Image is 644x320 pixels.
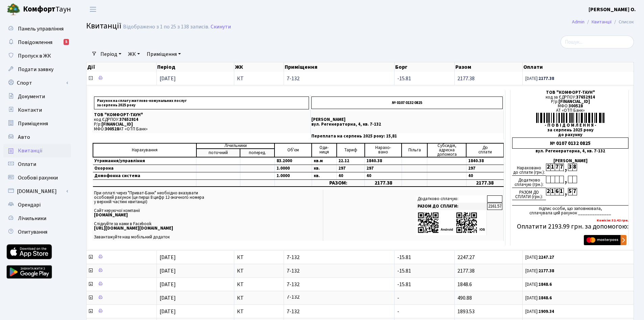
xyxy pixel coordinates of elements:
span: - [397,308,399,315]
img: logo.png [7,3,20,16]
td: кв. [312,172,336,179]
td: При оплаті через "Приват-Банк" необхідно вказувати особовий рахунок (це перші 8 цифр 12-значного ... [93,190,323,241]
div: , [564,164,568,171]
span: Квитанції [86,20,121,32]
td: поточний [196,149,240,157]
th: Оплати [523,62,634,72]
div: 5 [64,39,69,45]
div: Додатково сплачую (грн.): [512,176,546,188]
div: МФО: [512,104,628,108]
div: 8 [572,164,577,171]
a: Приміщення [144,48,184,60]
div: 2 [546,188,550,195]
span: КТ [237,295,281,301]
p: код ЄДРПОУ: [94,118,309,122]
div: підпис особи, що заповнювала, сплачувала цей рахунок ______________ [512,205,628,215]
div: , [564,188,568,196]
div: 3 [568,164,572,171]
span: Квитанції [18,147,43,154]
b: Комісія: 32.42 грн. [597,218,628,223]
a: Подати заявку [3,63,71,76]
a: [DOMAIN_NAME] [3,185,71,198]
p: Р/р: [94,122,309,127]
span: [DATE] [160,267,176,275]
b: [PERSON_NAME] О. [589,6,636,13]
a: Документи [3,90,71,103]
li: Список [612,18,634,26]
td: 2177.38 [365,179,402,187]
a: Квитанції [3,144,71,157]
a: ЖК [125,48,143,60]
div: 1 [550,188,555,195]
span: [DATE] [160,254,176,261]
div: 6 [555,188,559,195]
span: 490.88 [457,294,472,302]
div: 2 [546,164,550,171]
td: Нарахо- вано [365,143,402,157]
button: Переключити навігацію [85,4,101,15]
p: Переплата на серпень 2025 року: 15,81 [311,134,503,138]
td: До cплати [466,143,503,157]
b: [DOMAIN_NAME] [94,212,128,218]
a: Опитування [3,225,71,239]
span: Лічильники [18,215,46,222]
div: 7 [572,188,577,195]
div: - П О В І Д О М Л Е Н Н Я - [512,123,628,128]
b: 1848.6 [539,281,552,287]
td: 40 [365,172,402,179]
td: 1.0000 [275,172,312,179]
span: 37652914 [119,116,138,123]
td: 83.2000 [275,157,312,165]
span: Оплати [18,161,36,168]
b: 1909.34 [539,308,554,315]
td: 2177.38 [466,179,503,187]
small: [DATE]: [525,308,554,315]
td: Субсидія, адресна допомога [427,143,467,157]
td: 1.0000 [275,165,312,172]
span: 7-132 [287,76,391,81]
div: , [564,176,568,184]
span: -15.81 [397,254,411,261]
td: 40 [466,172,503,179]
span: 2177.38 [457,267,475,275]
div: ТОВ "КОМФОРТ-ТАУН" [512,90,628,95]
div: 1 [550,164,555,171]
td: Оди- ниця [312,143,336,157]
span: КТ [237,309,281,314]
h5: Оплатити 2193.99 грн. за допомогою: [512,222,628,231]
div: РАЗОМ ДО СПЛАТИ (грн.): [512,188,546,200]
div: 7 [559,164,564,171]
div: Відображено з 1 по 25 з 138 записів. [123,24,209,30]
th: ЖК [234,62,284,72]
span: 7-132 [287,268,391,274]
a: Повідомлення5 [3,36,71,49]
td: кв.м [312,157,336,165]
span: [FINANCIAL_ID] [101,121,133,127]
td: Додатково сплачую: [416,195,487,202]
span: Приміщення [18,120,48,127]
a: Admin [572,18,585,25]
td: Об'єм [275,143,312,157]
span: 1893.53 [457,308,475,315]
td: 297 [337,165,365,172]
b: 1848.6 [539,295,552,301]
a: Спорт [3,76,71,90]
p: МФО: АТ «ОТП Банк» [94,127,309,131]
p: вул. Регенераторна, 4, кв. 7-132 [311,122,503,127]
span: [DATE] [160,281,176,288]
span: -15.81 [397,75,411,82]
b: 2247.27 [539,254,554,260]
span: 300528 [105,126,119,132]
p: ТОВ "КОМФОРТ-ТАУН" [94,113,309,117]
a: Панель управління [3,22,71,36]
span: [DATE] [160,75,176,82]
a: Оплати [3,157,71,171]
span: 7-132 [287,282,391,287]
a: Лічильники [3,212,71,225]
span: 7-132 [287,309,391,314]
div: код за ЄДРПОУ: [512,95,628,100]
div: 5 [568,188,572,195]
span: Контакти [18,106,42,114]
div: Нараховано до сплати (грн.): [512,164,546,176]
span: Особові рахунки [18,174,58,182]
